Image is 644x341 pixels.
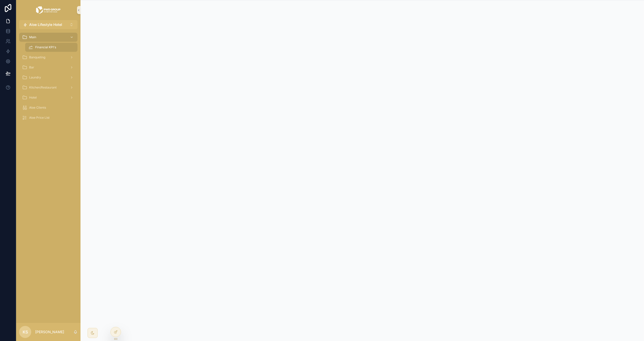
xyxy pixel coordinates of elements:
a: Financial KPI's [25,43,77,52]
a: Aloe Price List [19,113,77,122]
a: Main [19,33,77,42]
a: Hotel [19,93,77,102]
div: scrollable content [16,29,80,129]
span: Financial KPI's [35,45,56,49]
a: Laundry [19,73,77,82]
span: Aloe Clients [29,106,46,110]
span: Kitchen/Restaurant [29,86,57,90]
button: Select Button [19,20,77,29]
a: Kitchen/Restaurant [19,83,77,92]
span: Banqueting [29,55,45,59]
span: Main [29,35,36,39]
a: Banqueting [19,53,77,62]
span: Hotel [29,96,37,100]
span: KS [23,329,28,335]
img: App logo [36,6,61,14]
span: Aloe Lifestyle Hotel [29,22,62,27]
p: [PERSON_NAME] [35,329,64,334]
a: Aloe Clients [19,103,77,112]
a: Bar [19,63,77,72]
span: Laundry [29,75,41,79]
span: Bar [29,65,34,69]
span: Aloe Price List [29,116,50,120]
